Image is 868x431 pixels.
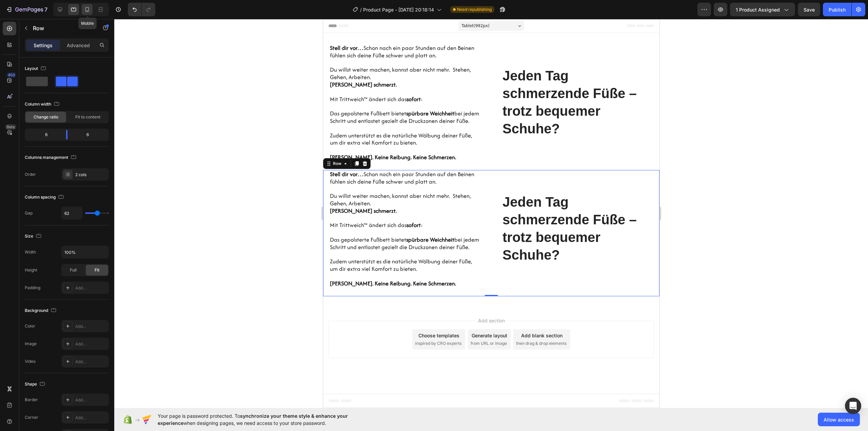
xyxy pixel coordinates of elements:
span: 1 product assigned [736,6,780,13]
span: Full [70,267,77,273]
div: Border [25,397,38,403]
span: Your page is password protected. To when designing pages, we need access to your store password. [158,412,374,427]
div: Beta [5,124,16,130]
div: Video [25,358,36,364]
iframe: Design area [323,19,659,408]
div: Shape [25,380,46,389]
button: 7 [3,3,51,16]
span: Change ratio [34,114,58,120]
input: Auto [62,207,82,219]
div: Add... [75,285,107,291]
p: 7 [44,5,47,14]
button: 1 product assigned [730,3,795,16]
div: Column spacing [25,193,65,202]
div: Width [25,249,36,255]
span: Need republishing [457,6,492,13]
div: Color [25,323,35,329]
span: Fit [95,267,99,273]
div: Add... [75,359,107,365]
div: Gap [25,210,33,216]
span: Product Page - [DATE] 20:18:14 [363,6,434,13]
button: Save [798,3,820,16]
div: 450 [6,72,16,78]
div: Add... [75,415,107,421]
span: synchronize your theme style & enhance your experience [158,413,348,426]
span: Fit to content [75,114,100,120]
p: Advanced [67,42,90,49]
div: 6 [73,130,107,139]
button: Allow access [818,413,860,426]
button: Publish [823,3,851,16]
div: Add... [75,341,107,347]
div: Undo/Redo [128,3,155,16]
div: Order [25,171,36,177]
div: Height [25,267,37,273]
div: Layout [25,64,47,73]
div: Column width [25,100,61,109]
div: Size [25,232,43,241]
div: Add... [75,397,107,403]
span: / [360,6,362,13]
input: Auto [62,246,108,258]
div: Add... [75,323,107,330]
div: Padding [25,285,40,291]
p: Row [33,24,91,32]
div: Open Intercom Messenger [845,398,861,414]
div: Background [25,306,58,315]
div: Publish [829,6,846,13]
p: Settings [34,42,53,49]
span: Allow access [824,416,854,423]
span: Save [804,7,815,13]
div: Image [25,341,37,347]
div: Corner [25,414,38,420]
div: 2 cols [75,172,107,178]
div: Columns management [25,153,78,162]
div: 6 [26,130,61,139]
